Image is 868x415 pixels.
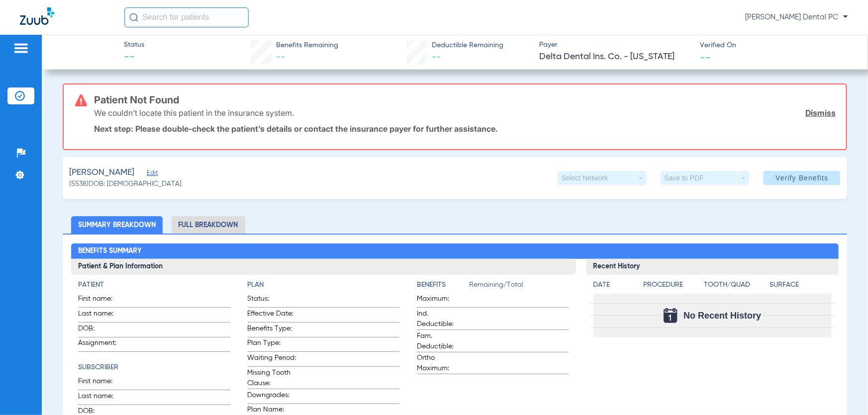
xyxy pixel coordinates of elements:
span: Fam. Deductible: [417,331,466,352]
h4: Benefits [417,280,469,290]
span: Verify Benefits [776,174,829,182]
span: [PERSON_NAME] Dental PC [745,12,848,22]
img: error-icon [75,94,87,106]
span: Status [124,40,144,50]
h4: Date [593,280,635,290]
span: -- [700,52,711,62]
h4: Plan [248,280,400,290]
span: First name: [78,376,127,390]
p: Next step: Please double-check the patient’s details or contact the insurance payer for further a... [95,124,836,134]
span: Remaining/Total [469,280,569,294]
h3: Patient Not Found [95,95,836,105]
span: Effective Date: [248,309,296,322]
span: Verified On [700,40,852,51]
h4: Patient [78,280,230,290]
span: No Recent History [683,311,761,321]
span: -- [432,53,441,62]
li: Summary Breakdown [71,216,163,234]
app-breakdown-title: Benefits [417,280,469,294]
span: (5538) DOB: [DEMOGRAPHIC_DATA] [70,179,182,189]
span: Assignment: [78,338,127,351]
span: Last name: [78,309,127,322]
span: Plan Type: [248,338,296,351]
span: Last name: [78,391,127,405]
span: -- [276,53,285,62]
button: Verify Benefits [764,171,840,185]
img: Search Icon [129,13,138,22]
span: First name: [78,294,127,307]
p: We couldn’t locate this patient in the insurance system. [95,108,294,118]
app-breakdown-title: Tooth/Quad [704,280,766,294]
span: Payer [540,40,691,50]
a: Dismiss [805,108,836,118]
span: Ind. Deductible: [417,309,466,330]
span: Delta Dental Ins. Co. - [US_STATE] [540,51,691,63]
span: [PERSON_NAME] [70,166,135,179]
span: Waiting Period: [248,353,296,366]
span: Downgrades: [248,390,296,404]
span: Status: [248,294,296,307]
span: -- [124,51,144,65]
img: Calendar [664,308,677,323]
span: Edit [147,169,156,179]
h3: Patient & Plan Information [71,259,576,275]
li: Full Breakdown [172,216,245,234]
span: Maximum: [417,294,466,307]
h4: Subscriber [78,362,230,373]
h2: Benefits Summary [71,244,839,259]
span: Deductible Remaining [432,40,503,51]
app-breakdown-title: Procedure [644,280,701,294]
img: Zuub Logo [20,7,54,25]
app-breakdown-title: Date [593,280,635,294]
span: Missing Tooth Clause: [248,368,296,389]
h4: Procedure [644,280,701,290]
h3: Recent History [586,259,839,275]
img: hamburger-icon [13,42,29,54]
span: Benefits Remaining [276,40,338,51]
h4: Surface [770,280,832,290]
span: Ortho Maximum: [417,353,466,374]
span: DOB: [78,324,127,337]
input: Search for patients [124,7,249,27]
span: Benefits Type: [248,324,296,337]
app-breakdown-title: Surface [770,280,832,294]
h4: Tooth/Quad [704,280,766,290]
